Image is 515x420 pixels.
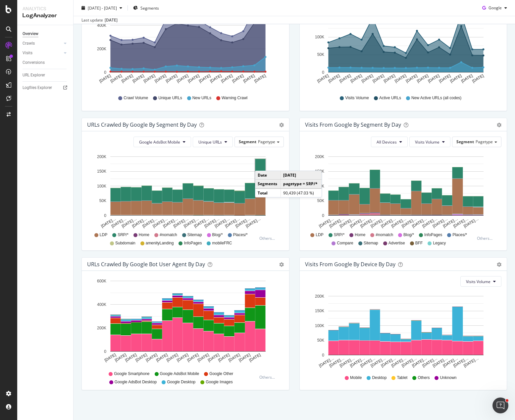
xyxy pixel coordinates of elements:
button: Unique URLs [193,137,233,147]
text: 50K [317,338,324,343]
a: Logfiles Explorer [23,84,69,91]
div: URL Explorer [23,72,45,79]
text: [DATE] [143,73,156,84]
div: A chart. [305,292,499,369]
span: Visits Volume [466,279,490,284]
div: Analytics [23,5,68,12]
text: [DATE] [176,73,189,84]
text: 50K [99,198,106,203]
span: Tablet [397,375,407,381]
text: [DATE] [338,73,352,84]
span: Sitemap [187,232,202,238]
span: Places/* [452,232,467,238]
div: Visits from Google By Segment By Day [305,121,401,128]
div: Visits [23,50,32,57]
div: URLs Crawled by Google By Segment By Day [87,121,197,128]
div: gear [279,262,284,267]
span: #nomatch [160,232,177,238]
text: 100K [315,35,324,39]
text: 0 [104,213,106,218]
span: Google AdsBot Mobile [160,371,199,377]
text: [DATE] [104,353,117,363]
div: Others... [477,235,495,241]
td: pagetype = SRP/* [281,180,322,189]
span: Google Other [209,371,233,377]
span: mobileFRC [212,240,232,246]
span: New Active URLs (all codes) [411,95,461,101]
text: [DATE] [217,353,231,363]
div: Conversions [23,59,45,66]
text: 150K [315,169,324,174]
text: [DATE] [361,73,374,84]
text: [DATE] [166,353,179,363]
span: Desktop [372,375,386,381]
div: Visits From Google By Device By Day [305,261,395,268]
span: Unique URLs [158,95,182,101]
text: [DATE] [124,353,137,363]
button: [DATE] - [DATE] [79,3,125,13]
text: [DATE] [165,73,178,84]
span: amenityLanding [146,240,174,246]
text: [DATE] [416,73,429,84]
span: BFF [415,240,423,246]
div: URLs Crawled by Google bot User Agent By Day [87,261,205,268]
span: Compare [337,240,353,246]
span: Home [139,232,149,238]
text: 100K [97,184,106,189]
span: Crawl Volume [124,95,148,101]
td: Segments [255,180,281,189]
a: Visits [23,50,62,57]
svg: A chart. [87,152,281,229]
button: Google AdsBot Mobile [133,137,191,147]
text: [DATE] [228,353,241,363]
text: 200K [97,326,106,330]
td: Date [255,171,281,180]
text: 150K [315,309,324,313]
span: Segment [239,139,256,145]
iframe: Intercom live chat [492,398,508,413]
text: [DATE] [198,73,211,84]
span: All Devices [377,139,397,145]
text: [DATE] [327,73,340,84]
text: [DATE] [207,353,220,363]
text: 200K [315,294,324,299]
text: [DATE] [132,73,145,84]
span: InfoPages [424,232,442,238]
span: [DATE] - [DATE] [88,5,117,11]
span: Google AdsBot Mobile [139,139,180,145]
span: Google AdsBot Desktop [115,379,157,385]
text: [DATE] [253,73,267,84]
div: gear [497,123,501,127]
text: [DATE] [220,73,233,84]
text: 600K [97,279,106,283]
div: Others... [259,235,278,241]
div: Overview [23,30,38,37]
div: A chart. [305,152,499,229]
span: SRP/* [334,232,345,238]
text: [DATE] [155,353,169,363]
text: [DATE] [176,353,189,363]
text: 150K [97,169,106,174]
span: Segment [456,139,474,145]
text: [DATE] [209,73,223,84]
span: New URLs [192,95,211,101]
text: [DATE] [471,73,485,84]
text: [DATE] [114,353,127,363]
text: [DATE] [394,73,407,84]
span: Legacy [433,240,446,246]
span: SRP/* [118,232,129,238]
text: [DATE] [135,353,148,363]
text: [DATE] [110,73,123,84]
text: [DATE] [248,353,262,363]
text: 0 [322,353,324,357]
text: 200K [97,47,106,51]
div: Logfiles Explorer [23,84,52,91]
span: #nomatch [376,232,393,238]
text: [DATE] [405,73,418,84]
span: InfoPages [184,240,202,246]
td: [DATE] [281,171,322,180]
div: Others... [259,374,278,380]
div: gear [279,123,284,127]
text: 400K [97,302,106,307]
a: Conversions [23,59,69,66]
